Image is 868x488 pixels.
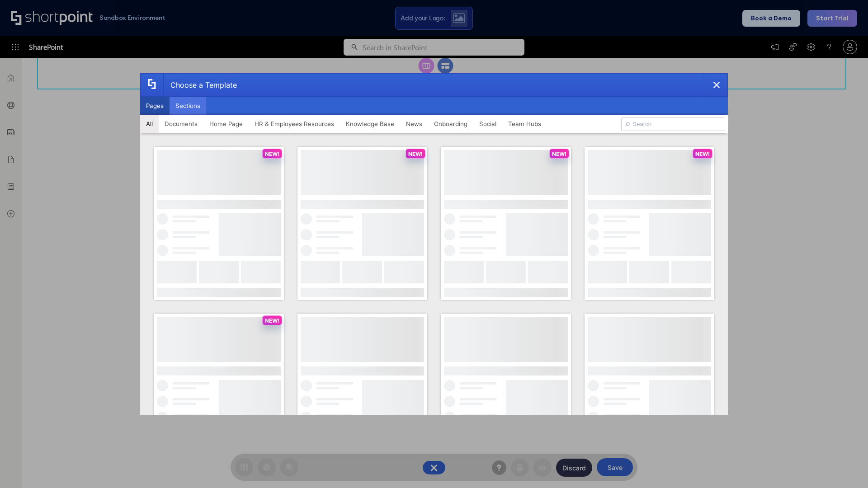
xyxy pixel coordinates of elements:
p: NEW! [265,317,279,324]
button: HR & Employees Resources [249,115,340,133]
button: All [140,115,159,133]
p: NEW! [695,150,710,157]
p: NEW! [552,150,566,157]
div: template selector [140,73,728,415]
p: NEW! [408,150,423,157]
button: Social [473,115,502,133]
button: Sections [170,97,206,115]
button: Pages [140,97,170,115]
button: Documents [159,115,203,133]
button: Knowledge Base [340,115,400,133]
button: Team Hubs [502,115,547,133]
button: Onboarding [428,115,473,133]
button: Home Page [203,115,249,133]
button: News [400,115,428,133]
input: Search [621,117,724,131]
p: NEW! [265,150,279,157]
div: Choose a Template [163,74,237,96]
iframe: Chat Widget [823,445,868,488]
